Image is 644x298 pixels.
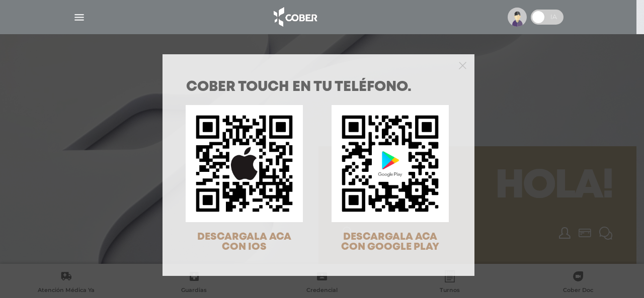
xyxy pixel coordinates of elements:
[341,232,439,252] span: DESCARGALA ACA CON GOOGLE PLAY
[332,105,449,222] img: qr-code
[459,60,466,69] button: Close
[197,232,291,252] span: DESCARGALA ACA CON IOS
[186,80,451,94] h1: COBER TOUCH en tu teléfono.
[186,105,303,222] img: qr-code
